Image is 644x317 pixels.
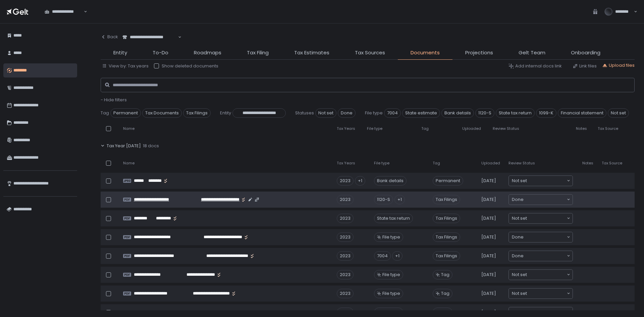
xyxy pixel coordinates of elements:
[123,126,135,131] span: Name
[337,176,354,186] div: 2023
[582,161,593,166] span: Notes
[102,63,149,69] button: View by: Tax years
[441,290,449,297] span: Tag
[524,196,566,203] input: Search for option
[493,126,519,131] span: Review Status
[571,49,600,57] span: Onboarding
[558,108,606,118] span: Financial statement
[441,309,449,315] span: Tag
[509,213,573,223] div: Search for option
[573,63,597,69] button: Link files
[433,214,460,223] span: Tax Filings
[433,176,463,186] span: Permanent
[602,161,622,166] span: Tax Source
[536,108,556,118] span: 1099-K
[143,143,159,149] span: 18 docs
[194,49,221,57] span: Roadmaps
[382,272,400,278] span: File type
[294,49,329,57] span: Tax Estimates
[509,288,573,299] div: Search for option
[433,232,460,242] span: Tax Filings
[355,49,385,57] span: Tax Sources
[512,234,524,241] span: Done
[481,309,496,315] span: [DATE]
[382,290,400,297] span: File type
[608,108,629,118] span: Not set
[508,63,562,69] button: Add internal docs link
[101,30,118,44] button: Back
[40,5,87,19] div: Search for option
[421,126,429,131] span: Tag
[374,214,413,223] div: State tax return
[512,271,527,278] span: Not set
[527,290,566,297] input: Search for option
[142,108,182,118] span: Tax Documents
[392,251,402,261] div: +1
[512,253,524,259] span: Done
[512,215,527,222] span: Not set
[107,143,141,149] span: Tax Year [DATE]
[374,195,393,204] div: 1120-S
[394,195,405,204] div: +1
[101,97,127,103] button: - Hide filters
[153,49,168,57] span: To-Do
[338,108,356,118] span: Done
[481,290,496,297] span: [DATE]
[519,49,545,57] span: Gelt Team
[527,215,566,222] input: Search for option
[337,126,355,131] span: Tax Years
[337,289,354,298] div: 2023
[374,161,389,166] span: File type
[382,234,400,240] span: File type
[509,195,573,205] div: Search for option
[384,108,401,118] span: 7004
[512,290,527,297] span: Not set
[462,126,481,131] span: Uploaded
[512,196,524,203] span: Done
[509,232,573,242] div: Search for option
[337,214,354,223] div: 2023
[475,108,494,118] span: 1120-S
[110,108,141,118] span: Permanent
[337,161,355,166] span: Tax Years
[508,161,535,166] span: Review Status
[481,197,496,203] span: [DATE]
[337,251,354,261] div: 2023
[101,97,127,103] span: - Hide filters
[481,178,496,184] span: [DATE]
[374,251,391,261] div: 7004
[481,272,496,278] span: [DATE]
[337,232,354,242] div: 2023
[524,253,566,259] input: Search for option
[402,108,440,118] span: State estimate
[527,271,566,278] input: Search for option
[337,308,354,317] div: 2023
[247,49,269,57] span: Tax Filing
[382,309,400,315] span: File type
[524,234,566,241] input: Search for option
[367,126,382,131] span: File type
[183,108,211,118] span: Tax Filings
[118,30,181,44] div: Search for option
[598,126,618,131] span: Tax Source
[465,49,493,57] span: Projections
[441,108,474,118] span: Bank details
[337,195,354,204] div: 2023
[374,176,407,186] div: Bank details
[512,177,527,184] span: Not set
[101,34,118,40] div: Back
[512,309,527,316] span: Not set
[496,108,535,118] span: State tax return
[481,215,496,221] span: [DATE]
[527,309,566,316] input: Search for option
[315,108,336,118] span: Not set
[527,177,566,184] input: Search for option
[295,110,314,116] span: Statuses
[602,62,635,68] button: Upload files
[101,110,109,116] span: Tag
[481,161,500,166] span: Uploaded
[433,195,460,204] span: Tax Filings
